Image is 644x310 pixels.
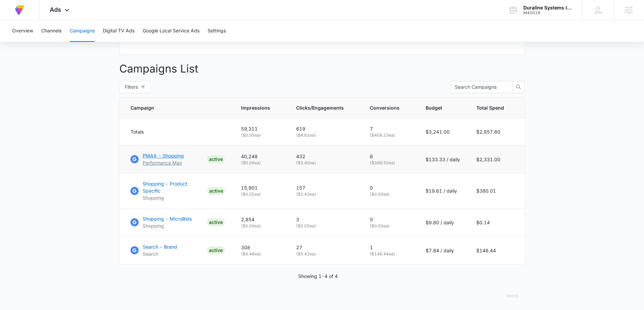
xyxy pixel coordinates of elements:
p: 1 [370,244,409,251]
p: Shopping [143,194,205,201]
p: Showing 1-4 of 4 [298,273,338,280]
p: 59,311 [241,125,280,132]
div: ACTIVE [207,187,225,195]
input: Search Campaigns [455,83,503,91]
p: 0 [370,216,409,223]
button: Digital TV Ads [103,20,135,42]
span: Impressions [241,104,270,111]
p: Campaigns List [119,61,525,77]
p: ( $2.42 ea) [296,191,354,197]
button: Filters [119,81,151,93]
p: ( $0.48 ea) [241,251,280,257]
a: Google AdsShopping - Product SpecificShoppingACTIVE [130,180,225,201]
p: Shopping - MicroBids [143,215,192,222]
span: Conversions [370,104,400,111]
p: 40,248 [241,153,280,160]
p: ( $0.02 ea) [241,191,280,197]
p: ( $0.05 ea) [241,132,280,138]
img: Google Ads [130,218,139,226]
p: 308 [241,244,280,251]
span: search [513,84,524,90]
p: $133.33 / daily [426,156,460,163]
button: Channels [41,20,62,42]
p: 157 [296,184,354,191]
p: $9.80 / daily [426,219,460,226]
button: Settings [208,20,226,42]
span: Total Spend [476,104,504,111]
p: ( $0.00 ea) [370,223,409,229]
td: $380.01 [468,173,525,208]
a: Google AdsPMAX - ShoppingPerformance MaxACTIVE [130,152,225,166]
div: Totals [130,128,225,135]
img: Google Ads [130,187,139,195]
p: 6 [370,153,409,160]
p: PMAX - Shopping [143,152,184,159]
button: Overview [12,20,33,42]
p: 3 [296,216,354,223]
span: Clicks/Engagements [296,104,344,111]
img: Google Ads [130,155,139,163]
p: 15,901 [241,184,280,191]
img: Volusion [14,4,26,16]
p: ( $408.23 ea) [370,132,409,138]
p: ( $4.62 ea) [296,132,354,138]
button: Spend [499,288,525,304]
td: $0.14 [468,208,525,236]
p: 7 [370,125,409,132]
p: $19.61 / daily [426,187,460,194]
div: ACTIVE [207,218,225,226]
p: ( $0.00 ea) [370,191,409,197]
div: ACTIVE [207,155,225,163]
p: 2,854 [241,216,280,223]
p: Shopping [143,222,192,229]
p: ( $388.50 ea) [370,160,409,166]
p: $3,241.00 [426,128,460,135]
p: Performance Max [143,159,184,166]
button: Campaigns [70,20,95,42]
button: search [512,81,525,93]
td: $146.44 [468,236,525,264]
p: ( $5.42 ea) [296,251,354,257]
p: $7.84 / daily [426,247,460,254]
span: Ads [50,6,61,13]
div: account id [523,10,573,15]
button: Google Local Service Ads [143,20,199,42]
a: Google AdsShopping - MicroBidsShoppingACTIVE [130,215,225,229]
div: account name [523,5,573,10]
p: ( $5.40 ea) [296,160,354,166]
td: $2,857.60 [468,118,525,145]
span: Budget [426,104,450,111]
span: Campaign [130,104,215,111]
div: ACTIVE [207,246,225,254]
p: 0 [370,184,409,191]
p: ( $146.44 ea) [370,251,409,257]
p: 27 [296,244,354,251]
p: Shopping - Product Specific [143,180,205,194]
p: Search [143,250,177,257]
td: $2,331.00 [468,145,525,173]
p: ( $0.05 ea) [296,223,354,229]
p: Search - Brand [143,243,177,250]
p: 619 [296,125,354,132]
a: Google AdsSearch - BrandSearchACTIVE [130,243,225,257]
span: Filters [125,83,138,91]
p: ( $0.00 ea) [241,223,280,229]
p: 432 [296,153,354,160]
img: Google Ads [130,246,139,254]
p: ( $0.06 ea) [241,160,280,166]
